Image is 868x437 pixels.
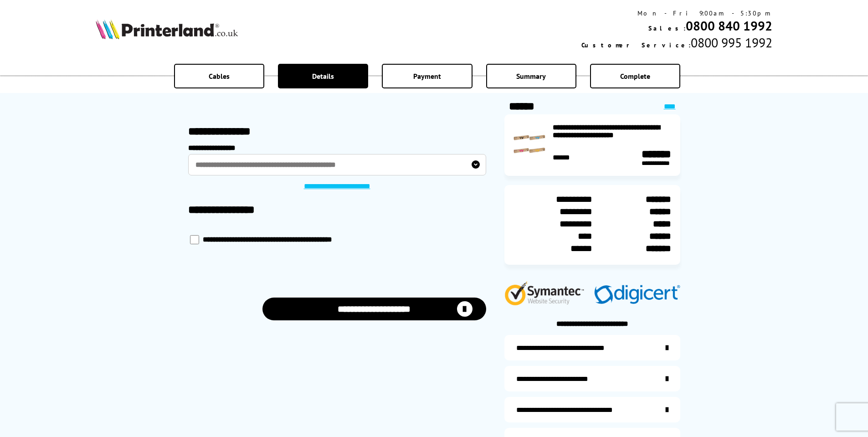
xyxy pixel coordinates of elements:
div: Mon - Fri 9:00am - 5:30pm [581,9,772,17]
a: additional-cables [504,397,680,422]
span: Sales: [648,24,686,32]
span: Payment [413,72,441,81]
a: additional-ink [504,335,680,360]
span: Cables [209,72,230,81]
a: 0800 840 1992 [686,17,772,34]
img: Printerland Logo [96,19,238,39]
span: Complete [620,72,650,81]
span: Customer Service: [581,41,691,49]
span: 0800 995 1992 [691,34,772,51]
span: Summary [516,72,546,81]
span: Details [312,72,334,81]
a: items-arrive [504,366,680,391]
